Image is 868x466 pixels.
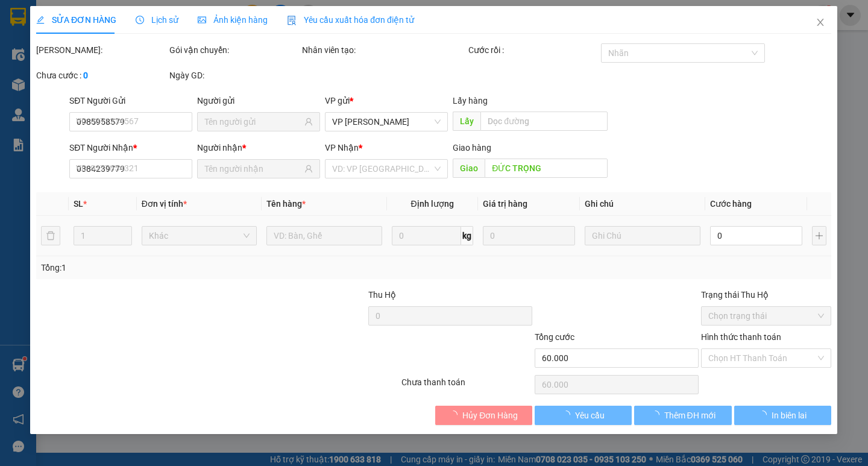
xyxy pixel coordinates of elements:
span: Đơn vị tính [142,199,187,209]
span: Ảnh kiện hàng [198,15,268,25]
span: Lấy [453,112,481,131]
span: Giao [453,159,485,178]
span: SL [74,199,83,209]
span: Chọn trạng thái [708,307,825,325]
input: Tên người nhận [205,162,303,175]
span: picture [198,16,207,24]
span: VP Nhận [325,143,359,153]
span: Giao hàng [453,143,492,153]
b: 0 [83,71,88,80]
button: Close [804,6,838,40]
div: [PERSON_NAME]: [36,43,167,57]
div: Người nhận [198,141,321,154]
div: SĐT Người Gửi [70,94,193,107]
span: Định lượng [411,199,454,209]
span: In biên lai [772,409,807,422]
div: Trạng thái Thu Hộ [701,288,832,301]
span: VP Phan Thiết [333,113,441,131]
input: Dọc đường [481,112,608,131]
button: Hủy Đơn Hàng [435,406,532,425]
th: Ghi chú [580,192,705,216]
input: Tên người gửi [205,115,303,128]
span: Yêu cầu xuất hóa đơn điện tử [288,15,415,25]
div: Chưa cước : [36,69,167,82]
span: loading [651,411,664,419]
span: loading [450,411,463,419]
span: Hủy Đơn Hàng [463,409,518,422]
span: Giá trị hàng [483,199,527,209]
span: loading [562,411,576,419]
span: Lấy hàng [453,96,488,105]
button: In biên lai [734,406,831,425]
span: Tổng cước [535,332,574,342]
img: icon [288,16,297,25]
button: Yêu cầu [535,406,632,425]
span: Tên hàng [267,199,306,209]
span: user [305,118,313,126]
span: Lịch sử [136,15,179,25]
div: Ngày GD: [169,69,300,82]
span: clock-circle [136,16,145,24]
input: Dọc đường [485,159,608,178]
span: Cước hàng [710,199,752,209]
label: Hình thức thanh toán [701,332,781,342]
input: 0 [483,226,576,245]
span: close [816,17,826,27]
span: Thêm ĐH mới [664,409,715,422]
div: Người gửi [198,94,321,107]
span: kg [461,226,473,245]
div: Cước rồi : [468,43,599,57]
button: plus [813,226,827,245]
span: SỬA ĐƠN HÀNG [36,15,116,25]
input: VD: Bàn, Ghế [267,226,382,245]
span: Yêu cầu [576,409,605,422]
span: Thu Hộ [369,290,397,300]
div: Nhân viên tạo: [302,43,466,57]
div: SĐT Người Nhận [70,141,193,154]
div: VP gửi [325,94,448,107]
div: Nhận: VP [GEOGRAPHIC_DATA] [105,71,216,96]
div: Gói vận chuyển: [169,43,300,57]
text: PTT2509120045 [68,51,158,64]
span: Khác [149,227,250,245]
span: loading [759,411,772,419]
button: delete [41,226,60,245]
span: user [305,165,313,173]
span: edit [36,16,45,24]
button: Thêm ĐH mới [635,406,732,425]
div: Chưa thanh toán [401,376,534,397]
div: Gửi: VP [PERSON_NAME] [9,71,99,96]
input: Ghi Chú [585,226,700,245]
div: Tổng: 1 [41,261,336,274]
